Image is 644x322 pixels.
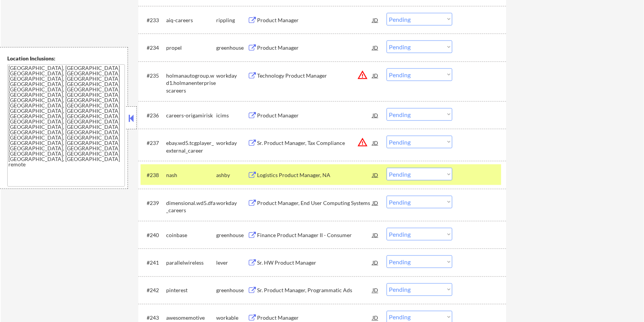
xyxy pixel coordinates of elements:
[166,72,216,94] div: holmanautogroup.wd1.holmanenterprisescareers
[257,72,372,80] div: Technology Product Manager
[372,136,379,150] div: JD
[257,112,372,119] div: Product Manager
[216,112,248,119] div: icims
[147,259,160,267] div: #241
[257,171,372,179] div: Logistics Product Manager, NA
[216,287,248,294] div: greenhouse
[216,171,248,179] div: ashby
[216,44,248,52] div: greenhouse
[147,171,160,179] div: #238
[147,72,160,80] div: #235
[372,108,379,122] div: JD
[257,139,372,147] div: Sr. Product Manager, Tax Compliance
[166,112,216,119] div: careers-origamirisk
[372,68,379,82] div: JD
[166,259,216,267] div: parallelwireless
[147,139,160,147] div: #237
[257,16,372,24] div: Product Manager
[216,16,248,24] div: rippling
[166,231,216,239] div: coinbase
[372,41,379,54] div: JD
[372,283,379,297] div: JD
[147,287,160,294] div: #242
[147,314,160,322] div: #243
[372,196,379,210] div: JD
[357,70,368,80] button: warning_amber
[372,255,379,269] div: JD
[257,199,372,207] div: Product Manager, End User Computing Systems
[257,314,372,322] div: Product Manager
[372,228,379,242] div: JD
[372,168,379,182] div: JD
[166,139,216,154] div: ebay.wd5.tcgplayer_external_career
[166,314,216,322] div: awesomemotive
[216,72,248,80] div: workday
[257,287,372,294] div: Sr. Product Manager, Programmatic Ads
[147,16,160,24] div: #233
[257,259,372,267] div: Sr. HW Product Manager
[147,231,160,239] div: #240
[257,231,372,239] div: Finance Product Manager II - Consumer
[257,44,372,52] div: Product Manager
[216,199,248,207] div: workday
[147,44,160,52] div: #234
[216,139,248,147] div: workday
[166,199,216,214] div: dimensional.wd5.dfa_careers
[216,259,248,267] div: lever
[216,314,248,322] div: workable
[166,171,216,179] div: nash
[166,287,216,294] div: pinterest
[147,199,160,207] div: #239
[7,55,125,62] div: Location Inclusions:
[357,137,368,148] button: warning_amber
[372,13,379,27] div: JD
[216,231,248,239] div: greenhouse
[166,44,216,52] div: propel
[166,16,216,24] div: aiq-careers
[147,112,160,119] div: #236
